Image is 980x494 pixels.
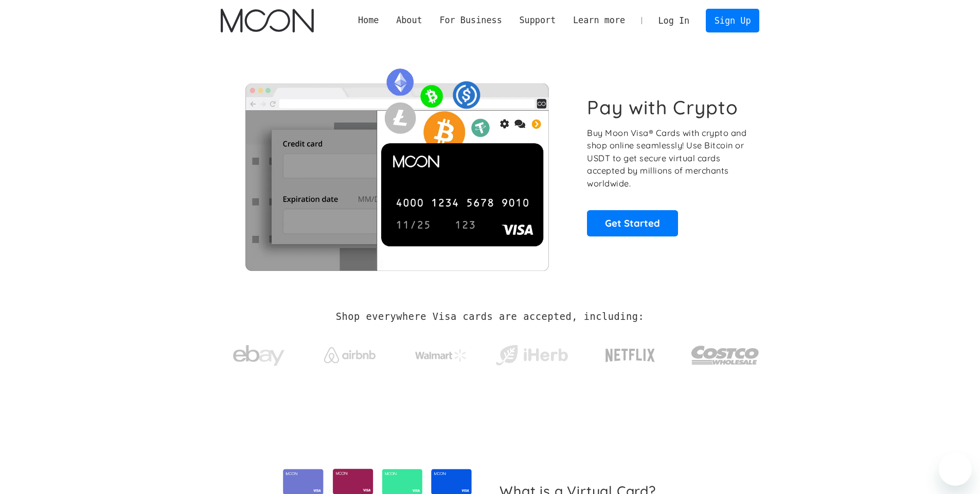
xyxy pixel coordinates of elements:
[311,337,388,368] a: Airbnb
[431,14,511,27] div: For Business
[415,349,467,362] img: Walmart
[324,347,376,363] img: Airbnb
[587,210,678,236] a: Get Started
[387,14,431,27] div: About
[221,9,314,32] img: Moon Logo
[650,9,698,32] a: Log In
[564,14,634,27] div: Learn more
[706,9,759,32] a: Sign Up
[587,96,738,119] h1: Pay with Crypto
[604,343,656,368] img: Netflix
[402,339,479,367] a: Walmart
[939,453,972,486] iframe: Button to launch messaging window
[493,342,570,369] img: iHerb
[519,14,556,27] div: Support
[233,339,284,372] img: ebay
[584,332,676,373] a: Netflix
[573,14,625,27] div: Learn more
[396,14,422,27] div: About
[587,127,748,190] p: Buy Moon Visa® Cards with crypto and shop online seamlessly! Use Bitcoin or USDT to get secure vi...
[511,14,564,27] div: Support
[691,326,760,380] a: Costco
[439,14,502,27] div: For Business
[336,311,644,322] h2: Shop everywhere Visa cards are accepted, including:
[493,332,570,374] a: iHerb
[349,14,387,27] a: Home
[221,9,314,32] a: home
[691,336,760,374] img: Costco
[221,329,297,377] a: ebay
[221,61,573,270] img: Moon Cards let you spend your crypto anywhere Visa is accepted.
